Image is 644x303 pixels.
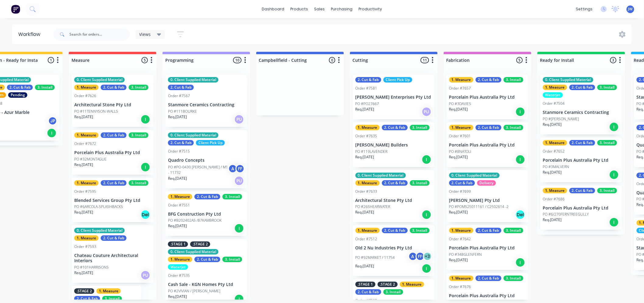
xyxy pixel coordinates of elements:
div: 2. Cut & Fab [569,140,595,146]
p: PO #3DAVIES [449,101,471,107]
div: PU [422,107,432,117]
div: 1. Measure2. Cut & Fab3. InstallOrder #7512Old 2 Nu Industries Pty LtdPO #92MARKET / 11754AFF+3Re... [353,225,435,276]
p: Req. [DATE] [168,114,187,120]
div: 2. Cut & Fab [101,235,127,241]
div: 0. Client Supplied Material [74,77,125,83]
div: 0. Client Supplied Material2. Cut & FabDeliveryOrder #7699[PERSON_NAME] Pty LtdPO #POMS25011161 /... [447,170,528,223]
div: PU [234,176,244,186]
div: 1. Measure [449,125,474,130]
p: Architectural Stone Pty Ltd [355,198,432,203]
div: 2. Cut & Fab [382,228,408,233]
p: PO #3MALVERN [543,164,569,170]
p: Req. [DATE] [74,162,93,167]
div: 2. Cut & Fab [101,85,127,90]
div: 0. Client Supplied Material [168,249,219,255]
div: 1. Measure [355,180,380,186]
div: 2. Cut & Fab [476,228,502,233]
div: 1. Measure [74,180,99,186]
div: Order #7626 [74,93,96,99]
div: 1. Measure [543,188,567,193]
div: 1. Measure2. Cut & Fab3. InstallOrder #7551BFG Construction Pty LtdPO #B202402AS /87KAMBROOKReq.[... [166,192,247,236]
div: .STAGE 1 [168,241,188,247]
div: Order #7595 [74,189,96,194]
div: Order #7676 [449,284,471,290]
div: 1. Measure2. Cut & Fab3. InstallOrder #7635[PERSON_NAME] BuildersPO #119LAVENDERReq.[DATE]I [353,122,435,167]
p: PO #111BOURKE [168,109,197,114]
span: Views [139,31,151,37]
div: 1. Measure2. Cut & Fab3. InstallOrder #7595Blended Services Group Pty LtdPO #6ARCOLA-SPLASHBACKSR... [72,178,153,223]
p: Req. [DATE] [168,294,187,299]
p: PO #[PERSON_NAME] [543,116,579,122]
div: 2. Cut & Fab [168,140,194,146]
div: Client Pick Up [383,77,412,83]
p: PO #2VIVIAN / [PERSON_NAME] [168,288,220,294]
p: PO #26SHEARWATER [355,204,390,210]
p: Req. [DATE] [74,210,93,215]
div: A [228,164,237,173]
p: Quadro Concepts [168,158,245,163]
div: I [141,162,150,172]
p: Req. [DATE] [355,107,374,112]
div: 2. Cut & Fab [74,296,100,301]
div: 2. Cut & Fab [194,194,220,199]
div: Order #7567 [168,93,190,99]
div: Order #7581 [355,86,377,91]
div: I [609,217,619,227]
p: PO #348GLENFERN [449,252,482,257]
div: 0. Client Supplied Material1. Measure2. Cut & Fab3. InstallOrder #7626Architectural Stone Pty Ltd... [72,75,153,127]
p: Porcelain Plus Australia Pty Ltd [449,95,526,100]
div: 0. Client Supplied Material1. Measure2. Cut & Fab3. InstallWaterjetOrder #7504Stanmore Ceramics C... [541,75,622,135]
div: Delivery [477,180,496,186]
div: 3. Install [597,188,617,193]
div: 3. Install [129,132,149,138]
div: 1. Measure [168,257,192,262]
p: PO #32MONTAGUE [74,157,107,162]
p: Chateau Couture Architectural Interiors [74,253,151,263]
input: Search for orders... [69,28,130,41]
div: sales [311,5,328,14]
div: 2. Cut & Fab [7,85,33,90]
div: Order #7652 [543,149,565,154]
div: 2. Cut & Fab [355,77,381,83]
div: Pending [8,92,27,98]
div: 3. Install [410,180,430,186]
div: JP [48,116,57,125]
div: 2. Cut & Fab [382,180,408,186]
div: PU [234,115,244,124]
div: 1. Measure2. Cut & Fab3. InstallOrder #7652Porcelain Plus Australia Pty LtdPO #3MALVERNReq.[DATE]I [541,138,622,182]
div: .STAGE 1 [355,282,376,287]
p: Architectural Stone Pty Ltd [74,102,151,107]
div: 1. Measure2. Cut & Fab3. InstallOrder #7686Porcelain Plus Australia Pty LtdPO #6/270FERNTREEGULLY... [541,185,622,230]
div: Order #7593 [74,244,96,249]
p: Req. [DATE] [355,210,374,215]
div: 1. Measure [96,288,121,294]
div: 2. Cut & Fab [194,257,220,262]
div: 1. Measure [400,282,424,287]
div: I [516,258,525,267]
div: Order #7672 [74,141,96,146]
span: JW [628,6,633,12]
div: Order #7535 [168,273,190,278]
div: I [422,264,432,273]
div: 0. Client Supplied Material2. Cut & FabOrder #7567Stanmore Ceramics ContractingPO #111BOURKEReq.[... [166,75,247,127]
div: 1. Measure [449,276,474,281]
div: I [234,224,244,233]
div: I [609,170,619,180]
div: 3. Install [129,180,149,186]
p: Req. [DATE] [74,270,93,276]
div: purchasing [328,5,356,14]
div: A [408,252,418,261]
div: I [516,155,525,164]
div: FF [236,164,245,173]
p: PO #PO27667 [355,101,379,107]
div: 3. Install [410,125,430,130]
div: 2. Cut & Fab [101,180,127,186]
p: BFG Construction Pty Ltd [168,212,245,217]
div: Order #7504 [543,101,565,106]
div: Order #7633 [355,189,377,194]
div: .STAGE 2 [74,288,94,294]
div: 1. Measure2. Cut & Fab3. InstallOrder #7657Porcelain Plus Australia Pty LtdPO #3DAVIESReq.[DATE]I [447,75,528,119]
p: Req. [DATE] [168,176,187,181]
p: Porcelain Plus Australia Pty Ltd [449,143,526,148]
div: 0. Client Supplied Material [168,132,219,138]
